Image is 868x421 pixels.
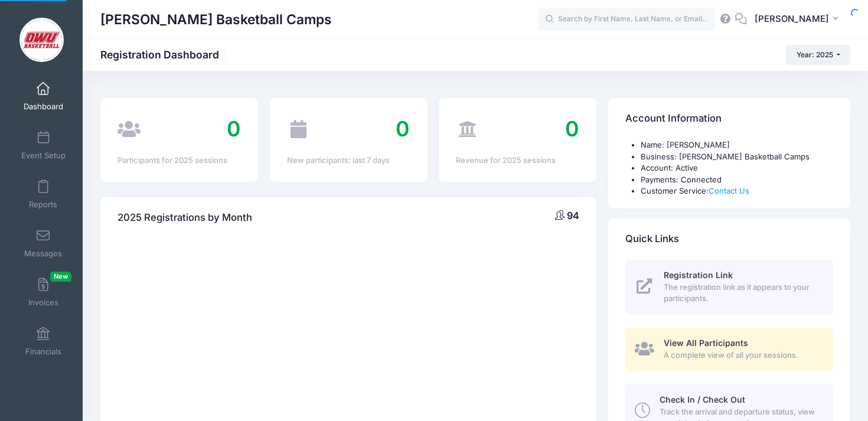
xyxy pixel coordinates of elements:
[15,272,71,313] a: InvoicesNew
[747,6,850,33] button: [PERSON_NAME]
[396,116,410,142] span: 0
[625,102,722,136] h4: Account Information
[456,155,579,167] div: Revenue for 2025 sessions
[797,50,833,59] span: Year: 2025
[15,76,71,117] a: Dashboard
[664,350,820,361] span: A complete view of all your sessions.
[15,223,71,264] a: Messages
[709,186,749,195] a: Contact Us
[755,12,829,25] span: [PERSON_NAME]
[660,394,745,404] span: Check In / Check Out
[641,139,833,151] li: Name: [PERSON_NAME]
[664,338,748,348] span: View All Participants
[565,116,579,142] span: 0
[641,151,833,163] li: Business: [PERSON_NAME] Basketball Camps
[15,321,71,362] a: Financials
[625,260,833,314] a: Registration Link The registration link as it appears to your participants.
[24,249,62,259] span: Messages
[625,328,833,371] a: View All Participants A complete view of all your sessions.
[538,8,715,31] input: Search by First Name, Last Name, or Email...
[664,282,820,305] span: The registration link as it appears to your participants.
[625,222,679,256] h4: Quick Links
[641,174,833,186] li: Payments: Connected
[21,151,66,161] span: Event Setup
[641,185,833,197] li: Customer Service:
[567,210,579,221] span: 94
[28,298,58,308] span: Invoices
[641,162,833,174] li: Account: Active
[19,18,64,62] img: David Vogel Basketball Camps
[25,347,61,357] span: Financials
[786,45,850,65] button: Year: 2025
[15,174,71,215] a: Reports
[50,272,71,282] span: New
[15,125,71,166] a: Event Setup
[29,200,57,210] span: Reports
[118,155,241,167] div: Participants for 2025 sessions
[24,102,63,112] span: Dashboard
[227,116,241,142] span: 0
[100,6,332,33] h1: [PERSON_NAME] Basketball Camps
[100,48,229,61] h1: Registration Dashboard
[664,270,733,280] span: Registration Link
[287,155,410,167] div: New participants: last 7 days
[118,201,252,234] h4: 2025 Registrations by Month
